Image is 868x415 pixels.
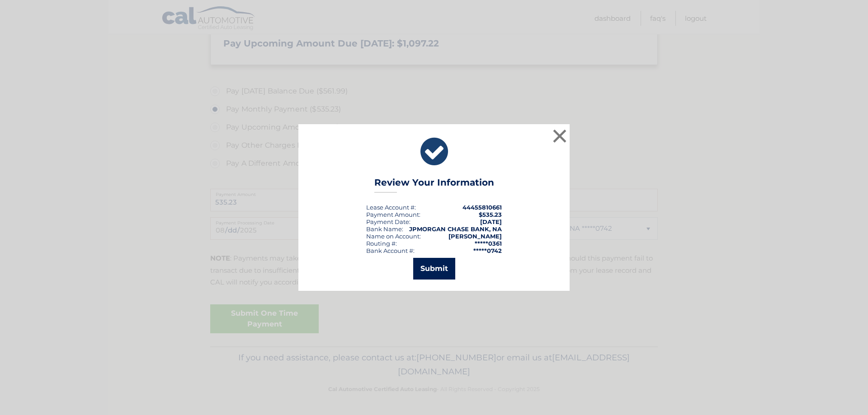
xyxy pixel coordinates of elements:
button: Submit [413,258,455,280]
div: : [366,218,410,225]
div: Name on Account: [366,233,421,240]
div: Routing #: [366,240,397,247]
strong: [PERSON_NAME] [448,233,502,240]
h3: Review Your Information [374,177,494,193]
div: Bank Account #: [366,247,415,254]
strong: JPMORGAN CHASE BANK, NA [409,225,502,233]
div: Lease Account #: [366,204,416,211]
div: Bank Name: [366,225,403,233]
span: $535.23 [479,211,502,218]
strong: 44455810661 [462,204,502,211]
button: × [551,127,569,145]
span: Payment Date [366,218,409,225]
div: Payment Amount: [366,211,420,218]
span: [DATE] [480,218,502,225]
